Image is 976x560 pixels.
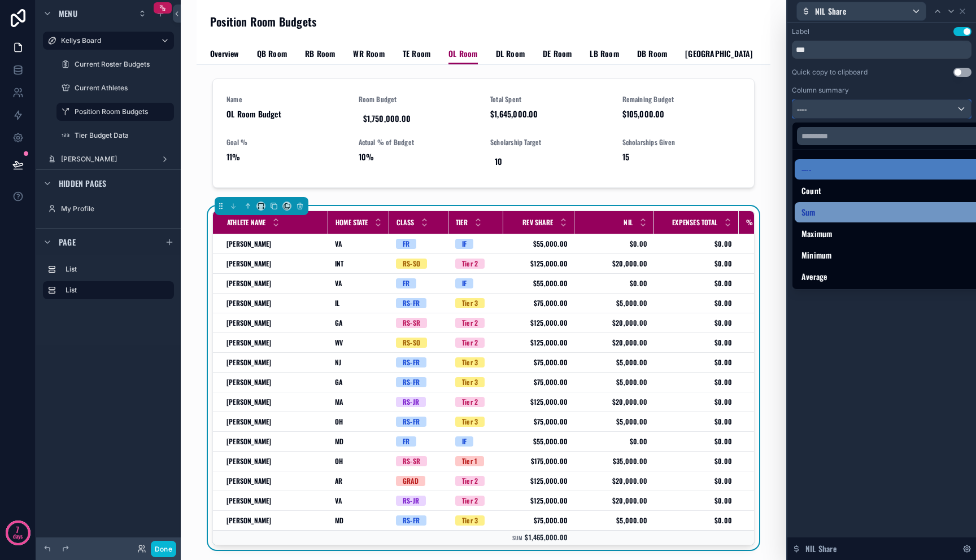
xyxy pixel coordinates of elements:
[335,476,382,485] a: AR
[801,205,816,219] span: Sum
[335,259,382,268] a: INT
[396,456,442,466] a: RS-SR
[226,496,321,505] a: [PERSON_NAME]
[403,43,430,66] a: TE Room
[13,528,23,544] p: days
[739,279,810,288] a: 3%
[396,298,442,308] a: RS-FR
[396,338,442,348] a: RS-SO
[462,338,478,348] div: Tier 2
[581,338,647,347] span: $20,000.00
[66,265,169,274] label: List
[581,318,647,327] span: $20,000.00
[335,338,382,347] a: WV
[661,338,732,347] a: $0.00
[510,397,568,406] a: $125,000.00
[226,259,272,268] span: [PERSON_NAME]
[581,378,647,387] a: $5,000.00
[403,476,419,486] div: GRAD
[59,178,106,189] span: Hidden pages
[581,496,647,505] span: $20,000.00
[581,476,647,485] span: $20,000.00
[353,43,384,66] a: WR Room
[335,516,343,525] span: MD
[510,378,568,387] a: $75,000.00
[396,278,442,288] a: FR
[661,259,732,268] span: $0.00
[403,417,420,427] div: RS-FR
[16,524,19,535] p: 7
[403,515,420,526] div: RS-FR
[226,338,272,347] span: [PERSON_NAME]
[226,476,272,485] span: [PERSON_NAME]
[403,239,409,249] div: FR
[462,278,467,288] div: IF
[739,318,810,327] span: 8%
[335,279,342,288] span: VA
[510,358,568,367] a: $75,000.00
[661,417,732,426] a: $0.00
[581,299,647,308] a: $5,000.00
[396,417,442,427] a: RS-FR
[590,43,618,66] a: LB Room
[581,397,647,406] span: $20,000.00
[496,48,525,59] span: DL Room
[661,516,732,525] a: $0.00
[59,237,76,248] span: Page
[335,437,382,446] a: MD
[661,318,732,327] a: $0.00
[661,239,732,248] a: $0.00
[661,378,732,387] a: $0.00
[226,279,321,288] a: [PERSON_NAME]
[801,184,821,198] span: Count
[801,270,827,283] span: Average
[56,79,174,97] a: Current Athletes
[335,417,343,426] span: OH
[335,299,382,308] a: IL
[403,436,409,447] div: FR
[403,318,420,328] div: RS-SR
[403,357,420,368] div: RS-FR
[637,48,667,59] span: DB Room
[637,43,667,66] a: DB Room
[581,358,647,367] a: $5,000.00
[581,457,647,466] a: $35,000.00
[685,43,753,66] a: [GEOGRAPHIC_DATA]
[661,397,732,406] a: $0.00
[335,417,382,426] a: OH
[510,259,568,268] a: $125,000.00
[462,476,478,486] div: Tier 2
[739,259,810,268] a: 8%
[739,239,810,248] a: 3%
[226,417,272,426] span: [PERSON_NAME]
[510,338,568,347] a: $125,000.00
[335,496,382,505] a: VA
[739,476,810,485] a: 8%
[396,496,442,506] a: RS-JR
[581,417,647,426] span: $5,000.00
[75,107,167,116] label: Position Room Budgets
[226,437,321,446] a: [PERSON_NAME]
[739,338,810,347] a: 8%
[739,397,810,406] a: 8%
[510,516,568,525] span: $75,000.00
[455,318,496,328] a: Tier 2
[510,417,568,426] a: $75,000.00
[226,259,321,268] a: [PERSON_NAME]
[396,515,442,526] a: RS-FR
[335,239,382,248] a: VA
[335,516,382,525] a: MD
[462,417,478,427] div: Tier 3
[661,299,732,308] span: $0.00
[335,397,382,406] a: MA
[661,437,732,446] a: $0.00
